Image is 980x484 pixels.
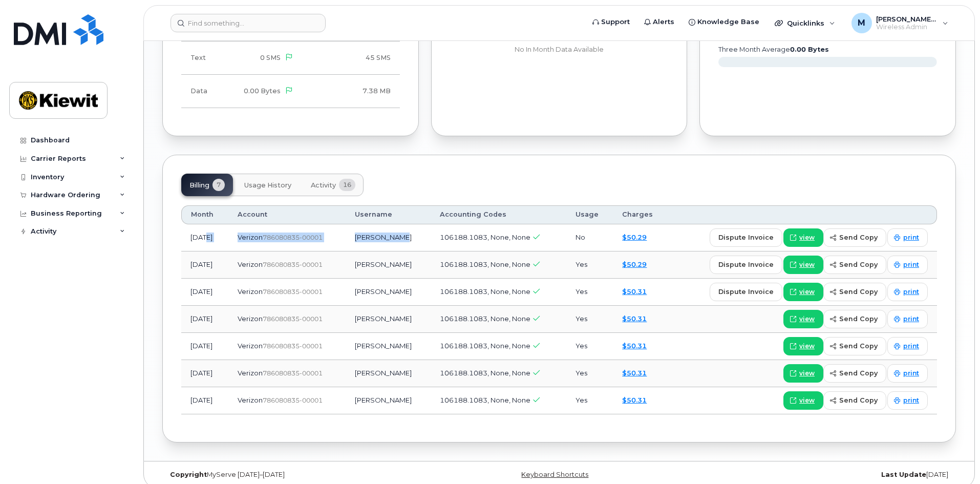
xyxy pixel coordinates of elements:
[346,251,431,279] td: [PERSON_NAME]
[903,287,919,297] span: print
[613,205,669,224] th: Charges
[622,369,647,377] a: $50.31
[697,17,759,27] span: Knowledge Base
[181,251,228,279] td: [DATE]
[170,471,207,478] strong: Copyright
[263,315,323,323] span: 786080835-00001
[440,260,530,268] span: 106188.1083, None, None
[440,342,530,350] span: 106188.1083, None, None
[566,205,613,224] th: Usage
[346,333,431,360] td: [PERSON_NAME]
[653,17,674,27] span: Alerts
[302,75,399,108] td: 7.38 MB
[887,337,928,355] a: print
[181,360,228,387] td: [DATE]
[681,12,766,32] a: Knowledge Base
[346,279,431,306] td: [PERSON_NAME]
[783,337,823,355] a: view
[691,471,956,479] div: [DATE]
[787,19,824,27] span: Quicklinks
[839,314,878,324] span: send copy
[710,256,782,274] button: dispute invoice
[839,233,878,242] span: send copy
[440,369,530,377] span: 106188.1083, None, None
[783,256,823,274] a: view
[181,306,228,333] td: [DATE]
[799,396,815,405] span: view
[790,46,829,53] tspan: 0.00 Bytes
[710,228,782,247] button: dispute invoice
[823,228,886,247] button: send copy
[839,260,878,269] span: send copy
[566,333,613,360] td: Yes
[263,369,323,377] span: 786080835-00001
[799,260,815,269] span: view
[799,342,815,351] span: view
[839,287,878,297] span: send copy
[238,287,263,296] span: Verizon
[622,396,647,404] a: $50.31
[799,287,815,297] span: view
[887,310,928,328] a: print
[823,337,886,355] button: send copy
[935,439,972,476] iframe: Messenger Launcher
[783,310,823,328] a: view
[238,369,263,377] span: Verizon
[839,395,878,405] span: send copy
[887,228,928,247] a: print
[768,13,842,33] div: Quicklinks
[181,333,228,360] td: [DATE]
[228,205,346,224] th: Account
[521,471,588,478] a: Keyboard Shortcuts
[346,205,431,224] th: Username
[783,391,823,410] a: view
[302,41,399,75] td: 45 SMS
[839,341,878,351] span: send copy
[181,279,228,306] td: [DATE]
[718,46,829,53] text: three month average
[622,233,647,241] a: $50.29
[566,306,613,333] td: Yes
[440,396,530,404] span: 106188.1083, None, None
[431,205,566,224] th: Accounting Codes
[311,181,336,190] span: Activity
[622,287,647,296] a: $50.31
[718,287,774,297] span: dispute invoice
[783,283,823,301] a: view
[162,471,427,479] div: MyServe [DATE]–[DATE]
[881,471,926,478] strong: Last Update
[823,256,886,274] button: send copy
[238,233,263,241] span: Verizon
[263,288,323,296] span: 786080835-00001
[171,14,326,32] input: Find something...
[238,314,263,323] span: Verizon
[601,17,630,27] span: Support
[346,224,431,251] td: [PERSON_NAME]
[718,233,774,242] span: dispute invoice
[339,179,355,191] span: 16
[783,364,823,383] a: view
[440,233,530,241] span: 106188.1083, None, None
[622,260,647,268] a: $50.29
[903,233,919,242] span: print
[887,256,928,274] a: print
[823,283,886,301] button: send copy
[566,360,613,387] td: Yes
[440,314,530,323] span: 106188.1083, None, None
[799,369,815,378] span: view
[244,87,281,95] span: 0.00 Bytes
[263,261,323,268] span: 786080835-00001
[238,342,263,350] span: Verizon
[585,12,637,32] a: Support
[718,260,774,269] span: dispute invoice
[181,41,224,75] td: Text
[263,234,323,241] span: 786080835-00001
[181,205,228,224] th: Month
[260,54,281,61] span: 0 SMS
[622,314,647,323] a: $50.31
[566,224,613,251] td: No
[238,260,263,268] span: Verizon
[566,387,613,414] td: Yes
[244,181,291,190] span: Usage History
[566,251,613,279] td: Yes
